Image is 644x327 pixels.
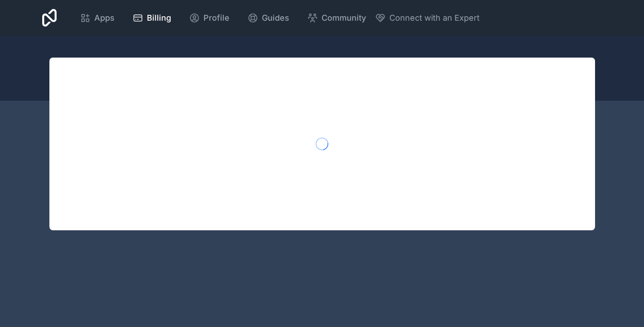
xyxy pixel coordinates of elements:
[300,8,373,28] a: Community
[147,12,171,24] span: Billing
[389,12,480,24] span: Connect with an Expert
[203,12,229,24] span: Profile
[262,12,289,24] span: Guides
[73,8,122,28] a: Apps
[240,8,296,28] a: Guides
[125,8,178,28] a: Billing
[182,8,237,28] a: Profile
[94,12,115,24] span: Apps
[375,12,480,24] button: Connect with an Expert
[322,12,366,24] span: Community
